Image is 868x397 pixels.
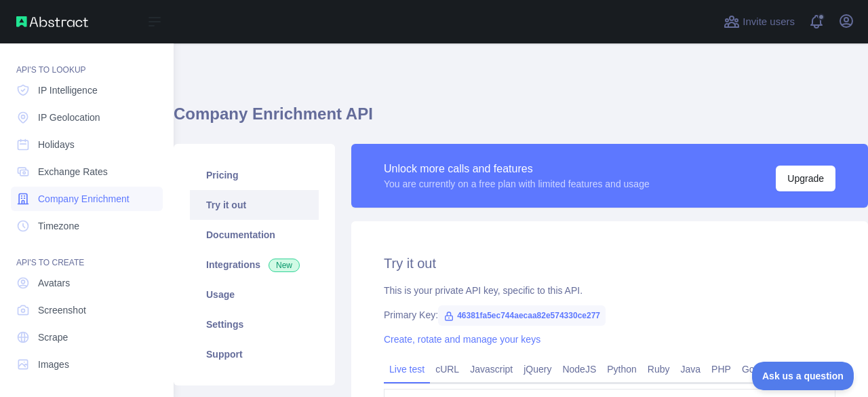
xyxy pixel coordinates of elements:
a: Live test [384,358,430,380]
a: Timezone [11,214,163,238]
span: Avatars [38,276,70,290]
span: IP Geolocation [38,111,100,124]
a: Try it out [190,190,319,220]
a: Integrations New [190,250,319,280]
span: Screenshot [38,303,86,317]
a: Support [190,339,319,369]
a: Usage [190,280,319,309]
img: Abstract API [16,16,88,27]
button: Invite users [721,11,797,33]
a: Screenshot [11,298,163,322]
a: Documentation [190,220,319,250]
a: Company Enrichment [11,187,163,211]
span: Company Enrichment [38,192,130,206]
span: Holidays [38,138,75,151]
iframe: Toggle Customer Support [752,362,854,390]
h1: Company Enrichment API [174,103,868,136]
div: API'S TO LOOKUP [11,48,163,75]
div: You are currently on a free plan with limited features and usage [384,177,650,191]
div: Primary Key: [384,308,835,322]
a: Pricing [190,160,319,190]
a: Holidays [11,132,163,157]
a: Postman [760,358,808,380]
a: Ruby [642,358,675,380]
button: Upgrade [776,166,835,191]
a: Create, rotate and manage your keys [384,334,540,345]
a: IP Intelligence [11,78,163,102]
span: IP Intelligence [38,83,98,97]
div: API'S TO CREATE [11,241,163,268]
a: Python [601,358,642,380]
a: jQuery [518,358,557,380]
a: Exchange Rates [11,159,163,184]
span: Exchange Rates [38,165,108,178]
a: Scrape [11,325,163,349]
a: Java [675,358,707,380]
a: Javascript [465,358,518,380]
a: NodeJS [557,358,601,380]
a: IP Geolocation [11,105,163,130]
span: New [269,259,300,272]
div: This is your private API key, specific to this API. [384,284,835,297]
h2: Try it out [384,254,835,273]
a: cURL [430,358,465,380]
a: Go [736,358,760,380]
a: Images [11,352,163,377]
span: Invite users [743,14,795,30]
span: Images [38,358,69,371]
a: Avatars [11,271,163,295]
span: Timezone [38,219,79,233]
div: Unlock more calls and features [384,161,650,177]
span: 46381fa5ec744aecaa82e574330ce277 [438,305,606,326]
span: Scrape [38,330,68,344]
a: Settings [190,309,319,339]
a: PHP [706,358,736,380]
